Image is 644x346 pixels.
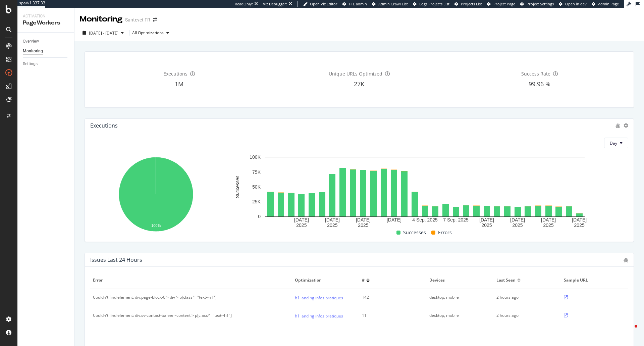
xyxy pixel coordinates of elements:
text: 75K [252,169,261,175]
span: Errors [438,229,452,237]
text: 25K [252,199,261,204]
div: PageWorkers [23,19,69,27]
a: Overview [23,38,69,45]
div: All Optimizations [132,31,164,35]
span: Project Settings [527,1,554,6]
text: 2025 [296,223,307,228]
div: Issues Last 24 Hours [90,256,142,263]
div: 2 hours ago [496,312,552,318]
span: Success Rate [521,70,550,77]
span: Last seen [496,277,516,283]
span: Day [610,140,617,146]
text: 2025 [327,223,337,228]
div: 11 [362,312,418,318]
div: Activation [23,13,69,19]
div: bug [624,258,628,262]
div: Settings [23,60,38,67]
span: FTL admin [349,1,367,6]
text: [DATE] [325,217,340,223]
a: Admin Page [592,1,619,7]
span: [DATE] - [DATE] [89,30,118,36]
a: Settings [23,60,69,67]
text: [DATE] [479,217,494,223]
text: 2025 [513,223,523,228]
span: Optimization [295,277,355,283]
span: 27K [354,80,364,88]
a: FTL admin [342,1,367,7]
div: 2 hours ago [496,294,552,300]
a: h1 landing infos pratiques [295,312,343,319]
span: Projects List [461,1,482,6]
span: Sample URL [564,277,624,283]
div: Couldn't find element: div.sv-contact-banner-content > p[class^="text--h1"] [93,312,232,318]
span: Project Page [493,1,515,6]
div: Overview [23,38,39,45]
button: All Optimizations [132,28,172,38]
div: bug [615,123,620,128]
span: Open in dev [565,1,587,6]
span: Admin Crawl List [378,1,408,6]
span: Open Viz Editor [310,1,337,6]
div: Santevet FR [125,16,150,23]
text: [DATE] [387,217,401,223]
text: 2025 [481,223,492,228]
a: Open in dev [559,1,587,7]
span: Error [93,277,288,283]
text: 2025 [358,223,368,228]
text: 100K [250,155,261,160]
text: 0 [258,214,261,219]
div: Executions [90,122,118,129]
a: Project Page [487,1,515,7]
button: Day [604,138,628,148]
span: Executions [163,70,187,77]
text: [DATE] [294,217,309,223]
text: [DATE] [541,217,556,223]
div: arrow-right-arrow-left [153,17,157,22]
div: ReadOnly: [235,1,253,7]
text: [DATE] [510,217,525,223]
span: # [362,277,365,283]
a: Logs Projects List [413,1,449,7]
text: 2025 [543,223,554,228]
a: Projects List [454,1,482,7]
div: Viz Debugger: [263,1,287,7]
span: 1M [175,80,183,88]
text: Successes [235,176,240,198]
a: Admin Crawl List [372,1,408,7]
span: Admin Page [598,1,619,6]
span: Unique URLs Optimized [329,70,382,77]
svg: A chart. [90,154,221,237]
text: 2025 [574,223,585,228]
a: Project Settings [520,1,554,7]
text: [DATE] [572,217,587,223]
span: Devices [429,277,490,283]
div: desktop, mobile [429,294,485,300]
div: 142 [362,294,418,300]
div: desktop, mobile [429,312,485,318]
text: [DATE] [356,217,371,223]
span: Successes [403,229,426,237]
iframe: Intercom live chat [621,323,637,339]
text: 4 Sep. 2025 [412,217,438,223]
button: [DATE] - [DATE] [80,28,126,38]
div: Monitoring [23,48,43,55]
div: Monitoring [80,13,122,25]
div: Couldn't find element: div.page-block-0 > div > p[class^="text--h1"] [93,294,216,300]
span: 99.96 % [529,80,550,88]
text: 50K [252,184,261,190]
text: 7 Sep. 2025 [443,217,469,223]
a: h1 landing infos pratiques [295,294,343,301]
span: Logs Projects List [419,1,449,6]
text: 100% [151,224,161,228]
a: Monitoring [23,48,69,55]
svg: A chart. [225,154,625,228]
a: Open Viz Editor [303,1,337,7]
